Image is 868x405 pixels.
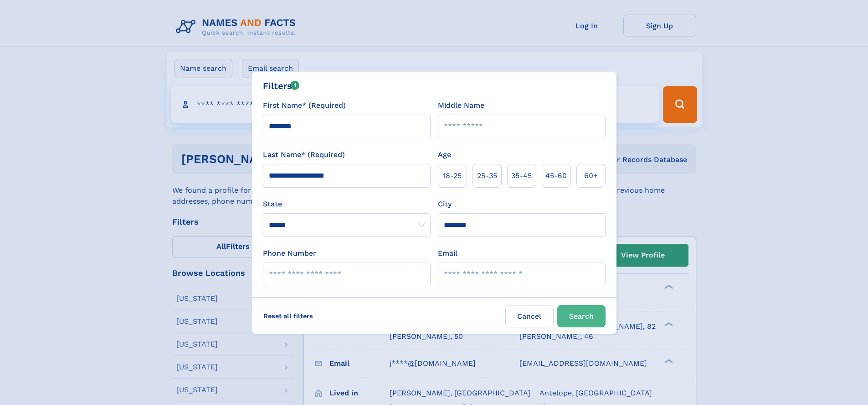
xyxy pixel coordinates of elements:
[263,100,346,111] label: First Name* (Required)
[263,79,300,93] div: Filters
[477,170,497,181] span: 25‑35
[438,199,452,210] label: City
[511,170,532,181] span: 35‑45
[263,199,431,210] label: State
[545,170,567,181] span: 45‑60
[438,248,457,259] label: Email
[505,305,554,327] label: Cancel
[263,248,316,259] label: Phone Number
[438,149,451,160] label: Age
[443,170,462,181] span: 18‑25
[584,170,598,181] span: 60+
[257,305,319,327] label: Reset all filters
[438,100,484,111] label: Middle Name
[263,149,345,160] label: Last Name* (Required)
[557,305,606,327] button: Search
